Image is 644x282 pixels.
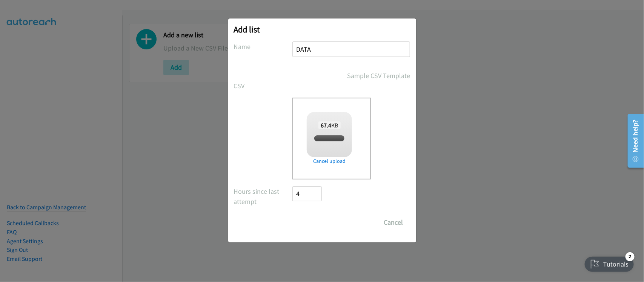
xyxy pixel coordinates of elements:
[347,70,410,81] a: Sample CSV Template
[318,121,341,129] span: KB
[234,186,293,207] label: Hours since last attempt
[307,157,352,165] a: Cancel upload
[317,135,342,142] span: split_4.csv
[580,249,638,276] iframe: Checklist
[321,121,331,129] strong: 67.4
[234,41,293,52] label: Name
[234,24,410,35] h2: Add list
[377,215,410,230] button: Cancel
[234,81,293,91] label: CSV
[622,111,644,171] iframe: Resource Center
